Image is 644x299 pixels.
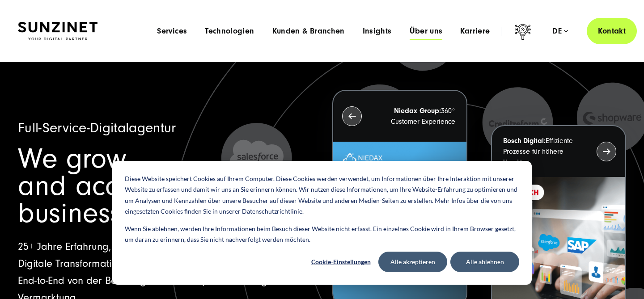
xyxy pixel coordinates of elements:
button: Alle ablehnen [450,252,519,272]
span: Full-Service-Digitalagentur [18,120,176,136]
a: Services [157,27,187,36]
a: Technologien [205,27,254,36]
strong: Niedax Group: [394,107,441,115]
button: Cookie-Einstellungen [306,252,375,272]
strong: Bosch Digital: [503,137,546,145]
p: Wenn Sie ablehnen, werden Ihre Informationen beim Besuch dieser Website nicht erfasst. Ein einzel... [125,223,519,245]
p: 360° Customer Experience [378,105,455,127]
a: Über uns [410,27,443,36]
a: Kunden & Branchen [272,27,345,36]
button: Alle akzeptieren [378,252,447,272]
span: We grow and accelerate your business [18,143,265,229]
a: Karriere [460,27,490,36]
a: Insights [363,27,392,36]
p: Effiziente Prozesse für höhere Umsätze [503,135,580,168]
a: Kontakt [587,18,637,44]
div: de [552,27,568,36]
img: SUNZINET Full Service Digital Agentur [18,22,97,41]
p: Diese Website speichert Cookies auf Ihrem Computer. Diese Cookies werden verwendet, um Informatio... [125,173,519,217]
div: Cookie banner [112,161,532,285]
